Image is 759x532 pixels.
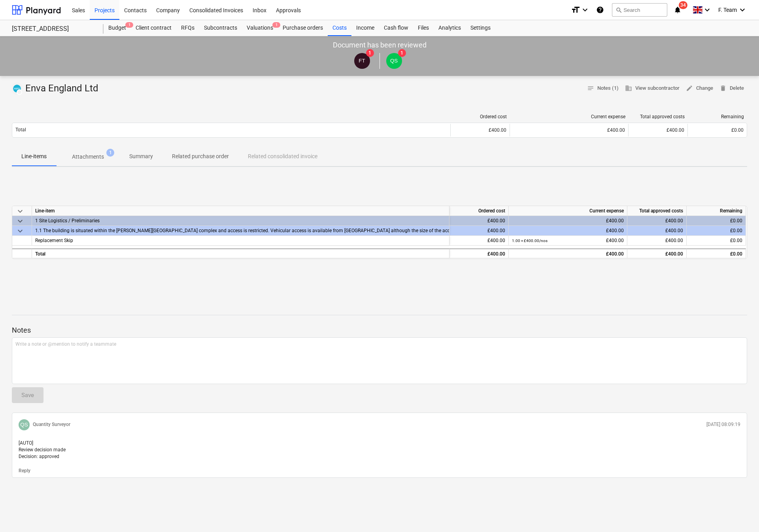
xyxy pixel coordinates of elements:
[199,20,242,36] a: Subcontracts
[513,114,625,119] div: Current expense
[571,5,580,15] i: format_size
[32,248,449,258] div: Total
[687,206,746,216] div: Remaining
[719,85,727,92] span: delete
[686,84,713,93] span: Change
[12,25,94,33] div: [STREET_ADDRESS]
[366,49,374,57] span: 1
[690,216,742,226] div: £0.00
[35,216,446,225] div: 1 Site Logistics / Preliminaries
[509,206,627,216] div: Current expense
[587,84,619,93] span: Notes (1)
[631,236,683,246] div: £400.00
[512,239,548,243] small: 1.00 × £400.00 / nos
[512,226,624,236] div: £400.00
[683,82,716,95] button: Change
[35,238,73,243] span: Replacement Skip
[625,84,680,93] span: View subcontractor
[454,114,507,119] div: Ordered cost
[386,53,402,69] div: Quantity Surveyor
[19,440,66,459] span: [AUTO] Review decision made Decision: approved
[328,20,351,36] a: Costs
[398,49,406,57] span: 1
[627,206,687,216] div: Total approved costs
[706,421,740,428] p: [DATE] 08:09:19
[13,85,21,93] img: xero.svg
[242,20,278,36] a: Valuations1
[21,152,47,161] p: Line-items
[631,226,683,236] div: £400.00
[242,20,278,36] div: Valuations
[686,85,693,92] span: edit
[674,5,682,15] i: notifications
[625,85,632,92] span: business
[453,226,505,236] div: £400.00
[125,22,133,28] span: 1
[20,422,28,428] span: QS
[12,82,22,95] div: Invoice has been synced with Xero and its status is currently SUBMITTED
[434,20,466,36] a: Analytics
[12,82,102,95] div: Enva England Ltd
[580,5,590,15] i: keyboard_arrow_down
[351,20,379,36] a: Income
[413,20,434,36] a: Files
[35,226,446,235] div: 1.1 The building is situated within the Gray’s Inn complex and access is restricted. Vehicular ac...
[718,7,737,13] span: F. Team
[449,206,509,216] div: Ordered cost
[631,249,683,259] div: £400.00
[333,40,427,50] p: Document has been reviewed
[453,236,505,246] div: £400.00
[691,127,744,133] div: £0.00
[19,468,30,474] button: Reply
[129,152,153,161] p: Summary
[690,226,742,236] div: £0.00
[32,206,449,216] div: Line-item
[702,5,712,15] i: keyboard_arrow_down
[632,114,685,119] div: Total approved costs
[584,82,622,95] button: Notes (1)
[679,1,687,9] span: 34
[596,5,604,15] i: Knowledge base
[512,236,624,246] div: £400.00
[691,114,744,119] div: Remaining
[622,82,683,95] button: View subcontractor
[19,419,30,430] div: Quantity Surveyor
[104,20,131,36] a: Budget1
[272,22,280,28] span: 1
[106,149,114,157] span: 1
[719,494,759,532] iframe: Chat Widget
[454,127,506,133] div: £400.00
[359,58,365,64] span: FT
[719,84,744,93] span: Delete
[379,20,413,36] a: Cash flow
[690,236,742,246] div: £0.00
[587,85,594,92] span: notes
[690,249,742,259] div: £0.00
[72,153,104,161] p: Attachments
[176,20,199,36] a: RFQs
[131,20,176,36] a: Client contract
[15,127,26,133] p: Total
[466,20,495,36] a: Settings
[716,82,747,95] button: Delete
[12,326,747,335] p: Notes
[453,216,505,226] div: £400.00
[354,53,370,69] div: Finance Team
[15,216,25,226] span: keyboard_arrow_down
[512,249,624,259] div: £400.00
[513,127,625,133] div: £400.00
[631,216,683,226] div: £400.00
[15,226,25,236] span: keyboard_arrow_down
[632,127,684,133] div: £400.00
[278,20,328,36] a: Purchase orders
